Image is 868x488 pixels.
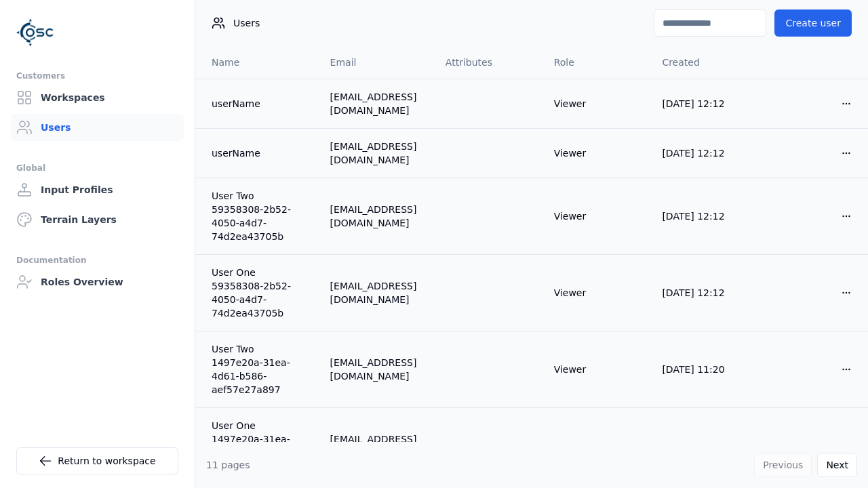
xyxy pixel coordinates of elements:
[330,90,424,117] div: [EMAIL_ADDRESS][DOMAIN_NAME]
[662,363,749,376] div: [DATE] 11:20
[651,46,759,79] th: Created
[435,46,543,79] th: Attributes
[662,146,749,160] div: [DATE] 12:12
[330,279,424,306] div: [EMAIL_ADDRESS][DOMAIN_NAME]
[662,209,749,223] div: [DATE] 12:12
[554,146,641,160] div: Viewer
[554,286,641,300] div: Viewer
[11,84,184,111] a: Workspaces
[330,203,424,230] div: [EMAIL_ADDRESS][DOMAIN_NAME]
[16,252,178,268] div: Documentation
[543,46,652,79] th: Role
[16,68,178,84] div: Customers
[195,46,319,79] th: Name
[233,16,260,30] span: Users
[330,432,424,460] div: [EMAIL_ADDRESS][DOMAIN_NAME]
[554,439,641,453] div: Viewer
[16,160,178,176] div: Global
[212,189,309,243] a: User Two 59358308-2b52-4050-a4d7-74d2ea43705b
[11,268,184,296] a: Roles Overview
[212,419,309,473] a: User One 1497e20a-31ea-4d61-b586-aef57e27a897
[212,342,309,396] a: User Two 1497e20a-31ea-4d61-b586-aef57e27a897
[11,206,184,233] a: Terrain Layers
[212,97,309,110] a: userName
[11,114,184,141] a: Users
[774,9,852,37] button: Create user
[206,460,250,470] span: 11 pages
[16,447,178,474] a: Return to workspace
[554,209,641,223] div: Viewer
[662,286,749,300] div: [DATE] 12:12
[16,14,54,52] img: Logo
[662,439,749,453] div: [DATE] 11:20
[11,176,184,203] a: Input Profiles
[554,97,641,110] div: Viewer
[330,356,424,383] div: [EMAIL_ADDRESS][DOMAIN_NAME]
[662,97,749,110] div: [DATE] 12:12
[330,140,424,167] div: [EMAIL_ADDRESS][DOMAIN_NAME]
[817,453,857,477] button: Next
[212,266,309,320] a: User One 59358308-2b52-4050-a4d7-74d2ea43705b
[319,46,435,79] th: Email
[212,146,309,160] a: userName
[554,363,641,376] div: Viewer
